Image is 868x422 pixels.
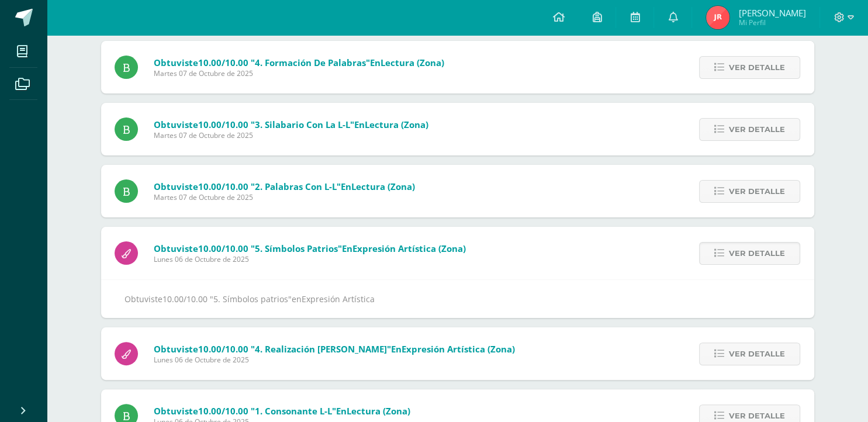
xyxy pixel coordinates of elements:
span: Ver detalle [729,243,785,264]
span: Lectura (Zona) [365,119,428,130]
span: [PERSON_NAME] [738,7,805,19]
span: Obtuviste en [154,343,515,355]
span: Expresión Artística [302,293,375,305]
span: 10.00/10.00 [198,181,248,192]
span: Obtuviste en [154,119,428,130]
span: 10.00/10.00 [198,243,248,254]
span: 10.00/10.00 [162,293,208,305]
span: 10.00/10.00 [198,405,248,417]
span: 10.00/10.00 [198,119,248,130]
span: 10.00/10.00 [198,57,248,68]
span: 10.00/10.00 [198,343,248,355]
span: Obtuviste en [154,243,466,254]
span: Expresión Artística (Zona) [402,343,515,355]
span: Lectura (Zona) [347,405,410,417]
span: Martes 07 de Octubre de 2025 [154,192,415,202]
span: Obtuviste en [154,405,410,417]
img: bcde0354fcc06587d7b484cdacb26b8c.png [706,6,729,29]
span: Obtuviste en [154,57,444,68]
span: "5. Símbolos patrios" [210,293,292,305]
span: "1. Consonante L-l" [251,405,336,417]
span: "5. Símbolos patrios" [251,243,342,254]
span: Ver detalle [729,181,785,202]
span: Mi Perfil [738,18,805,27]
span: Ver detalle [729,119,785,140]
span: Martes 07 de Octubre de 2025 [154,130,428,140]
span: Lectura (Zona) [381,57,444,68]
span: Ver detalle [729,57,785,78]
span: Ver detalle [729,343,785,365]
span: Lunes 06 de Octubre de 2025 [154,355,515,365]
span: Martes 07 de Octubre de 2025 [154,68,444,78]
span: "2. Palabras con L-l" [251,181,341,192]
span: Expresión Artística (Zona) [352,243,466,254]
span: Obtuviste en [154,181,415,192]
span: "4. Formación de palabras" [251,57,370,68]
span: Lunes 06 de Octubre de 2025 [154,254,466,264]
span: "4. Realización [PERSON_NAME]" [251,343,391,355]
span: "3. Silabario con la L-l" [251,119,354,130]
div: Obtuviste en [125,292,791,306]
span: Lectura (Zona) [351,181,415,192]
